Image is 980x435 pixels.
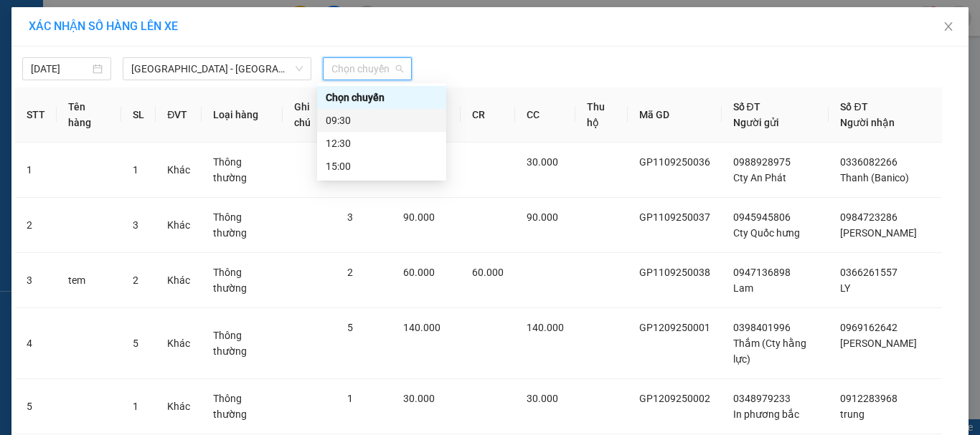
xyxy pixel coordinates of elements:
span: 1 [133,164,138,176]
span: 1 [347,393,353,404]
td: Khác [156,308,202,379]
td: 2 [15,198,57,253]
span: trung [840,408,864,420]
th: Mã GD [628,87,722,143]
span: Người gửi [733,117,779,128]
span: 0947136898 [733,267,791,278]
span: Người nhận [840,117,895,128]
th: Tên hàng [57,87,121,143]
td: 1 [15,143,57,198]
th: SL [121,87,156,143]
th: CR [461,87,515,143]
span: 140.000 [527,322,564,333]
span: 0366261557 [840,267,897,278]
span: 835 Giải Phóng, Giáp Bát [30,29,157,42]
th: ĐVT [156,87,202,143]
span: 0984723286 [840,211,897,223]
th: Ghi chú [283,87,336,143]
span: Chọn chuyến [331,58,403,80]
span: Cty Quốc hưng [733,227,800,239]
div: 15:00 [326,158,438,174]
span: 140.000 [403,322,440,333]
span: GP1209250001 [639,322,710,333]
span: 2 [347,267,353,278]
span: Cargobus MK [39,7,145,26]
td: Khác [156,198,202,253]
div: Chọn chuyến [317,86,446,109]
th: Thu hộ [575,87,627,143]
span: Cty An Phát [733,172,786,183]
span: 5 [347,322,353,333]
span: 30.000 [527,156,558,168]
td: Khác [156,143,202,198]
span: 90.000 [403,211,435,223]
input: 12/09/2025 [31,61,90,77]
th: STT [15,87,57,143]
td: Thông thường [202,143,282,198]
strong: PHIẾU GỬI HÀNG: [GEOGRAPHIC_DATA] - [GEOGRAPHIC_DATA] [20,72,164,135]
span: Số ĐT [840,101,867,113]
span: [PERSON_NAME] [840,338,917,349]
span: 3 [347,211,353,223]
td: Thông thường [202,198,282,253]
span: 60.000 [403,267,435,278]
span: 1 [133,401,138,412]
span: GP1109250036 [639,156,710,168]
span: GP1109250038 [639,267,710,278]
span: 30.000 [403,393,435,404]
td: Khác [156,253,202,308]
span: GP1209250002 [166,102,251,117]
td: tem [57,253,121,308]
span: GP1209250002 [639,393,710,404]
td: 4 [15,308,57,379]
th: CC [515,87,575,143]
span: Fanpage: CargobusMK - Hotline/Zalo: 082.3.29.22.29 [24,44,161,70]
span: close [943,21,954,32]
span: XÁC NHẬN SỐ HÀNG LÊN XE [29,19,178,33]
span: 2 [133,274,138,286]
span: 90.000 [527,211,558,223]
span: 0988928975 [733,156,791,168]
td: 3 [15,253,57,308]
span: 30.000 [527,393,558,404]
span: Lam [733,282,753,294]
span: Hà Nội - Phủ Lý [131,58,303,80]
span: down [295,64,303,73]
span: Thắm (Cty hằng lực) [733,338,806,365]
td: Thông thường [202,308,282,379]
span: 0348979233 [733,393,791,404]
span: Số ĐT [733,101,760,113]
th: Loại hàng [202,87,282,143]
span: 0398401996 [733,322,791,333]
img: logo [8,66,19,133]
button: Close [928,7,969,47]
span: GP1109250037 [639,211,710,223]
td: Khác [156,379,202,434]
td: Thông thường [202,253,282,308]
span: 60.000 [472,267,504,278]
span: [PERSON_NAME] [840,227,917,239]
span: In phương bắc [733,408,799,420]
span: LY [840,282,850,294]
span: 3 [133,219,138,231]
span: 0336082266 [840,156,897,168]
span: 5 [133,338,138,349]
span: 0912283968 [840,393,897,404]
span: Thanh (Banico) [840,172,909,183]
span: 0945945806 [733,211,791,223]
td: 5 [15,379,57,434]
span: 0969162642 [840,322,897,333]
div: 12:30 [326,135,438,151]
div: 09:30 [326,113,438,128]
td: Thông thường [202,379,282,434]
div: Chọn chuyến [326,90,438,105]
